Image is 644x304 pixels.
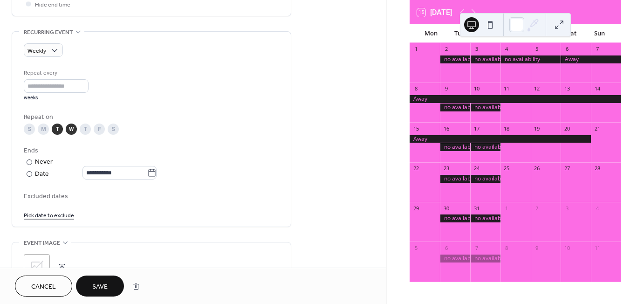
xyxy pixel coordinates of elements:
[503,125,510,132] div: 18
[563,46,570,53] div: 6
[563,244,570,251] div: 10
[594,46,601,53] div: 7
[24,238,60,248] span: Event image
[586,24,614,43] div: Sun
[52,124,63,135] div: T
[35,169,157,180] div: Date
[534,244,541,251] div: 9
[534,85,541,92] div: 12
[534,205,541,212] div: 2
[534,165,541,172] div: 26
[503,85,510,92] div: 11
[563,125,570,132] div: 20
[557,24,585,43] div: Sat
[500,55,561,63] div: no availability
[534,125,541,132] div: 19
[24,124,35,135] div: S
[503,205,510,212] div: 1
[108,124,119,135] div: S
[412,244,419,251] div: 5
[440,175,470,183] div: no availability
[15,276,72,297] button: Cancel
[443,205,450,212] div: 30
[24,95,89,101] div: weeks
[594,125,601,132] div: 21
[473,165,480,172] div: 24
[24,254,50,280] div: ;
[503,244,510,251] div: 8
[410,135,591,143] div: Away
[443,125,450,132] div: 16
[503,46,510,53] div: 4
[594,165,601,172] div: 28
[414,6,455,19] button: 15[DATE]
[24,211,74,221] span: Pick date to exclude
[594,85,601,92] div: 14
[470,214,500,222] div: no availability
[443,85,450,92] div: 9
[94,124,105,135] div: F
[473,244,480,251] div: 7
[440,55,470,63] div: no availability
[76,276,124,297] button: Save
[440,214,470,222] div: no availability
[24,28,73,37] span: Recurring event
[410,95,621,103] div: Away
[443,165,450,172] div: 23
[503,165,510,172] div: 25
[412,165,419,172] div: 22
[563,205,570,212] div: 3
[80,124,91,135] div: T
[417,24,445,43] div: Mon
[38,124,49,135] div: M
[443,244,450,251] div: 6
[470,255,500,263] div: no availability
[27,46,46,56] span: Weekly
[470,175,500,183] div: no availability
[24,146,277,156] div: Ends
[445,24,473,43] div: Tue
[24,68,87,78] div: Repeat every
[594,244,601,251] div: 11
[561,55,621,63] div: Away
[473,205,480,212] div: 31
[412,46,419,53] div: 1
[440,104,470,111] div: no availability
[31,282,56,292] span: Cancel
[92,282,108,292] span: Save
[470,55,500,63] div: no availability
[412,125,419,132] div: 15
[412,85,419,92] div: 8
[470,104,500,111] div: no availability
[473,125,480,132] div: 17
[440,143,470,151] div: no availability
[473,46,480,53] div: 3
[412,205,419,212] div: 29
[594,205,601,212] div: 4
[470,143,500,151] div: no availability
[563,165,570,172] div: 27
[440,255,470,263] div: no availability
[563,85,570,92] div: 13
[534,46,541,53] div: 5
[24,192,279,201] span: Excluded dates
[443,46,450,53] div: 2
[35,157,53,167] div: Never
[473,85,480,92] div: 10
[66,124,77,135] div: W
[24,112,277,122] div: Repeat on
